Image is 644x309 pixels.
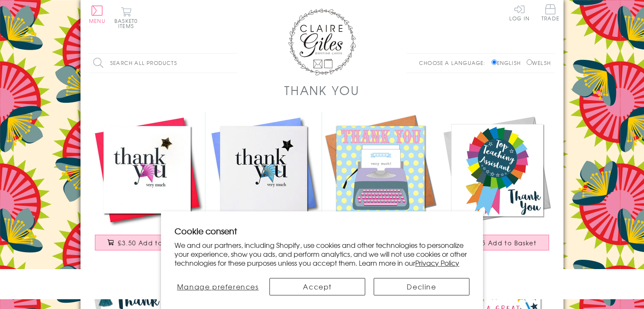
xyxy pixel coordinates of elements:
[95,235,200,250] button: £3.50 Add to Basket
[284,81,360,99] h1: Thank You
[175,278,261,295] button: Manage preferences
[374,278,469,295] button: Decline
[491,59,525,67] label: English
[118,239,187,247] span: £3.50 Add to Basket
[175,225,469,237] h2: Cookie consent
[509,4,530,21] a: Log In
[415,258,459,268] a: Privacy Policy
[89,6,105,23] button: Menu
[467,239,536,247] span: £3.75 Add to Basket
[322,112,439,259] a: Thank You Card, Typewriter, Thank You Very Much! £3.50 Add to Basket
[491,59,497,65] input: English
[89,17,105,25] span: Menu
[288,8,356,76] img: Claire Giles Greetings Cards
[269,278,365,295] button: Accept
[419,59,490,67] p: Choose a language:
[89,112,205,259] a: Thank You Card, Pink Star, Thank You Very Much, Embellished with a padded star £3.50 Add to Basket
[89,112,205,228] img: Thank You Card, Pink Star, Thank You Very Much, Embellished with a padded star
[229,53,237,73] input: Search
[541,4,559,21] span: Trade
[444,235,550,250] button: £3.75 Add to Basket
[175,241,469,267] p: We and our partners, including Shopify, use cookies and other technologies to personalize your ex...
[177,281,259,292] span: Manage preferences
[439,112,555,228] img: Thank You Teaching Assistant Card, Rosette, Embellished with a colourful tassel
[118,17,138,30] span: 0 items
[439,112,555,259] a: Thank You Teaching Assistant Card, Rosette, Embellished with a colourful tassel £3.75 Add to Basket
[527,59,551,67] label: Welsh
[205,112,322,228] img: Thank You Card, Blue Star, Thank You Very Much, Embellished with a padded star
[541,4,559,22] a: Trade
[527,59,532,65] input: Welsh
[114,7,138,28] button: Basket0 items
[205,112,322,259] a: Thank You Card, Blue Star, Thank You Very Much, Embellished with a padded star £3.50 Add to Basket
[89,53,237,73] input: Search all products
[322,112,439,228] img: Thank You Card, Typewriter, Thank You Very Much!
